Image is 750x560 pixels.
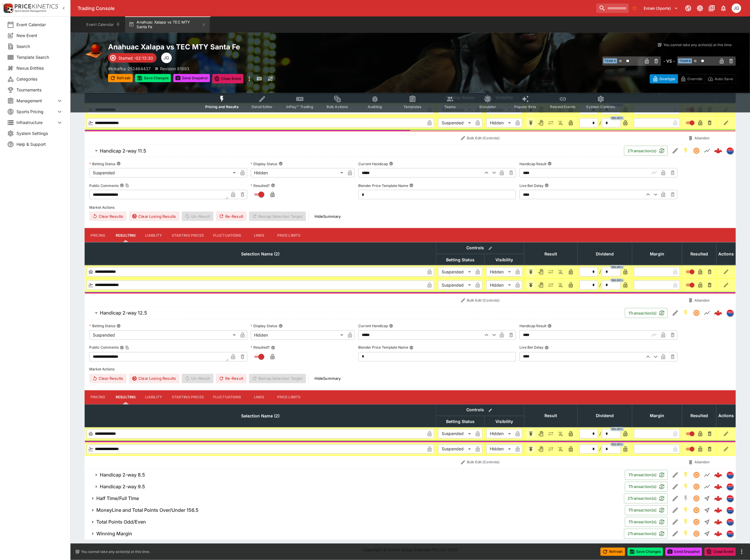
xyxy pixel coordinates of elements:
[578,243,632,265] th: Dividend
[548,324,552,328] button: Handicap Result
[670,308,681,318] button: Edit Detail
[712,307,724,319] a: 1d0700c9-91af-4e74-9412-b41ed582715c
[546,444,556,454] button: Push
[693,483,700,490] svg: Suspended
[682,243,717,265] th: Resulted
[660,76,675,82] p: Overtype
[311,374,344,383] button: HideSummary
[727,531,733,537] img: lclkafka
[596,4,629,13] input: search
[714,471,722,479] div: f55eb89a-2d06-4bc7-b09d-33501cdb932b
[632,243,682,265] th: Margin
[83,16,124,33] button: Event Calendar
[738,548,745,555] button: more
[108,42,422,51] h2: Copy To Clipboard
[208,228,246,242] button: Fluctuations
[251,345,270,350] p: Resulted?
[601,548,625,556] button: Refresh
[216,374,247,383] button: Re-Result
[140,390,167,404] button: Liability
[683,3,694,14] button: Connected to PK
[524,243,578,265] th: Result
[693,507,700,514] svg: Suspended
[546,267,556,277] button: Push
[548,162,552,166] button: Handicap Result
[526,444,536,454] button: H/C
[536,444,546,454] button: Void
[714,506,722,514] div: 42aba85f-0fb1-47d4-8390-74f8df28956c
[182,212,213,221] span: Un-Result
[235,413,286,420] span: Selection Name (2)
[273,228,305,242] button: Price Limits
[440,418,481,425] span: Betting Status
[519,183,544,188] p: Live Bet Delay
[96,531,132,537] h6: Winning Margin
[691,308,702,318] button: Suspended
[702,308,712,318] button: Line
[438,444,473,454] div: Suspended
[15,10,46,12] img: Sportsbook Management
[681,505,691,516] button: SGM Enabled
[691,146,702,156] button: Suspended
[526,267,536,277] button: H/C
[486,280,513,290] div: Hidden
[279,162,283,166] button: Display Status
[125,183,129,188] button: Copy To Clipboard
[670,529,681,539] button: Edit Detail
[714,309,722,317] img: logo-cerberus--red.svg
[546,118,556,128] button: Push
[681,482,691,492] button: SGM Enabled
[15,4,58,9] img: PriceKinetics
[85,390,111,404] button: Pricing
[358,345,408,350] p: Blender Price Template Name
[702,517,712,527] button: Straight
[89,330,238,340] div: Suspended
[409,183,413,188] button: Blender Price Template Name
[640,4,682,13] button: Select Tenant
[727,484,733,490] img: lclkafka
[691,529,702,539] button: Suspended
[650,74,678,83] button: Overtype
[160,66,189,72] p: Revision 81893
[16,76,63,82] span: Categories
[129,212,179,221] button: Clear Losing Results
[545,183,549,188] button: Live Bet Delay
[714,471,722,479] img: logo-cerberus--red.svg
[712,145,724,157] a: d91e412e-2710-4b1d-bcba-a4b4c8d3cf06
[85,145,624,157] button: Handicap 2-way 11.5
[246,390,273,404] button: Links
[599,120,601,126] div: /
[727,495,734,502] div: lclkafka
[438,267,473,277] div: Suspended
[167,228,208,242] button: Starting Prices
[727,310,733,316] img: lclkafka
[727,507,734,514] div: lclkafka
[78,5,594,11] div: Trading Console
[727,472,734,479] div: lclkafka
[693,530,700,537] svg: Suspended
[16,98,56,104] span: Management
[117,324,121,328] button: Betting Status
[670,505,681,516] button: Edit Detail
[693,472,700,479] svg: Suspended
[695,3,705,14] button: Toggle light/dark mode
[438,429,473,439] div: Suspended
[727,310,734,317] div: lclkafka
[693,310,700,317] svg: Suspended
[111,228,140,242] button: Resulting
[89,168,238,178] div: Suspended
[514,105,536,109] span: Popular Bets
[714,518,722,526] img: logo-cerberus--red.svg
[712,528,724,540] a: 373dadce-f36d-406a-ad99-4b7ed9f1fa3e
[96,507,199,514] h6: MoneyLine and Total Points Over/Under 156.5
[486,429,513,439] div: Hidden
[684,296,715,305] button: Abandon
[438,458,523,467] button: Bulk Edit (Controls)
[704,548,736,556] button: Close Event
[536,118,546,128] button: Void
[111,390,140,404] button: Resulting
[358,323,388,328] p: Current Handicap
[578,404,632,427] th: Dividend
[681,529,691,539] button: SGM Enabled
[89,183,119,188] p: Public Comments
